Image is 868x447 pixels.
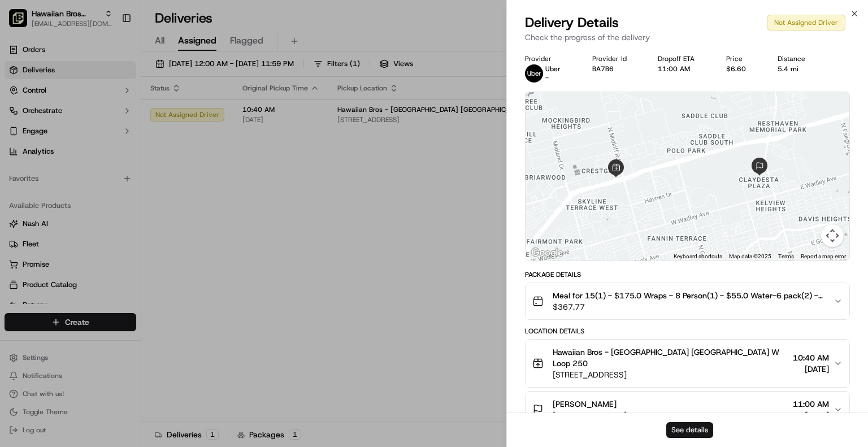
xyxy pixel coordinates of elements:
div: Location Details [525,327,850,336]
div: Dropoff ETA [658,54,708,63]
div: Price [726,54,759,63]
div: 5.4 mi [778,64,819,73]
span: Meal for 15(1) - $175.0 Wraps - 8 Person(1) - $55.0 Water-6 pack(2) - $6.0 [553,290,824,301]
button: Hawaiian Bros - [GEOGRAPHIC_DATA] [GEOGRAPHIC_DATA] W Loop 250[STREET_ADDRESS]10:40 AM[DATE] [526,340,849,387]
span: [STREET_ADDRESS] [553,410,627,421]
span: API Documentation [107,164,181,175]
span: Delivery Details [525,14,619,32]
p: Check the progress of the delivery [525,32,850,43]
p: Welcome 👋 [11,45,206,63]
div: Provider [525,54,574,63]
a: Open this area in Google Maps (opens a new window) [528,246,566,261]
span: [DATE] [793,410,829,421]
span: Map data ©2025 [729,253,771,259]
a: Report a map error [801,253,846,259]
div: 💻 [96,165,105,174]
div: 📗 [11,165,20,174]
span: 10:40 AM [793,352,829,363]
span: $367.77 [553,301,824,313]
div: We're available if you need us! [38,119,143,128]
span: [DATE] [793,363,829,375]
button: See details [666,422,713,438]
a: Terms (opens in new tab) [778,253,794,259]
span: Hawaiian Bros - [GEOGRAPHIC_DATA] [GEOGRAPHIC_DATA] W Loop 250 [553,346,788,369]
span: [PERSON_NAME] [553,398,617,410]
div: Start new chat [38,108,185,119]
a: Powered byPylon [80,191,137,200]
button: Start new chat [192,111,206,125]
a: 📗Knowledge Base [7,159,91,180]
div: $6.60 [726,64,759,73]
span: Knowledge Base [23,164,86,175]
span: [STREET_ADDRESS] [553,369,788,380]
button: BA7B6 [592,64,614,73]
button: Keyboard shortcuts [674,253,722,261]
p: Uber [545,64,561,73]
span: - [545,73,549,83]
span: 11:00 AM [793,398,829,410]
span: Pylon [112,192,137,200]
img: Nash [11,11,34,34]
img: Google [528,246,566,261]
div: Provider Id [592,54,640,63]
div: Distance [778,54,819,63]
img: uber-new-logo.jpeg [525,64,543,83]
button: Meal for 15(1) - $175.0 Wraps - 8 Person(1) - $55.0 Water-6 pack(2) - $6.0$367.77 [526,283,849,319]
a: 💻API Documentation [91,159,186,180]
img: 1736555255976-a54dd68f-1ca7-489b-9aae-adbdc363a1c4 [11,108,32,128]
button: [PERSON_NAME][STREET_ADDRESS]11:00 AM[DATE] [526,392,849,428]
button: Map camera controls [821,224,844,247]
div: Package Details [525,270,850,279]
div: 11:00 AM [658,64,708,73]
input: Got a question? Start typing here... [29,73,203,85]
